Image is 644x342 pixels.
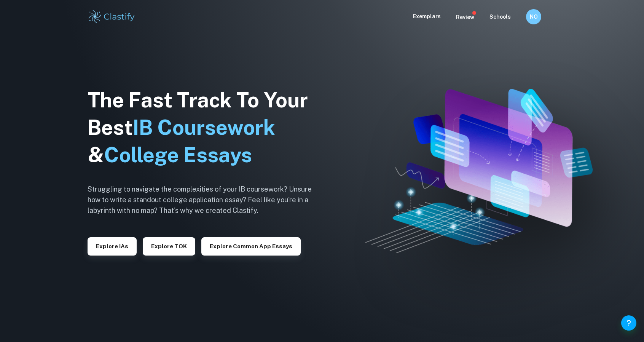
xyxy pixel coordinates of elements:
[88,242,137,249] a: Explore IAs
[104,143,252,167] span: College Essays
[365,89,592,253] img: Clastify hero
[201,237,301,256] button: Explore Common App essays
[456,13,474,21] p: Review
[143,242,195,249] a: Explore TOK
[529,13,538,21] h6: NO
[88,184,324,216] h6: Struggling to navigate the complexities of your IB coursework? Unsure how to write a standout col...
[88,86,324,169] h1: The Fast Track To Your Best &
[526,9,541,24] button: NO
[133,115,275,139] span: IB Coursework
[143,237,195,256] button: Explore TOK
[201,242,301,249] a: Explore Common App essays
[621,315,636,331] button: Help and Feedback
[88,9,136,24] img: Clastify logo
[413,12,441,21] p: Exemplars
[88,237,137,256] button: Explore IAs
[489,14,511,20] a: Schools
